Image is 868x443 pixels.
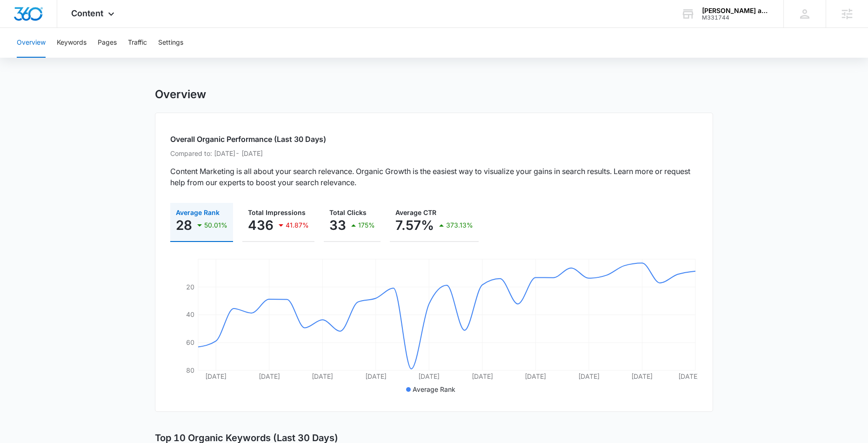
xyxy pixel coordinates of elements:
[312,372,333,380] tspan: [DATE]
[170,148,698,158] p: Compared to: [DATE] - [DATE]
[57,28,87,58] button: Keywords
[186,283,194,291] tspan: 20
[176,218,192,233] p: 28
[186,366,194,374] tspan: 80
[329,208,367,216] span: Total Clicks
[631,372,653,380] tspan: [DATE]
[395,218,434,233] p: 7.57%
[418,372,440,380] tspan: [DATE]
[248,208,306,216] span: Total Impressions
[365,372,387,380] tspan: [DATE]
[128,28,147,58] button: Traffic
[205,372,227,380] tspan: [DATE]
[329,218,346,233] p: 33
[286,222,309,228] p: 41.87%
[176,208,220,216] span: Average Rank
[71,8,103,18] span: Content
[186,310,194,318] tspan: 40
[446,222,473,228] p: 373.13%
[525,372,546,380] tspan: [DATE]
[158,28,183,58] button: Settings
[395,208,436,216] span: Average CTR
[702,7,770,14] div: account name
[186,338,194,346] tspan: 60
[248,218,274,233] p: 436
[98,28,117,58] button: Pages
[678,372,700,380] tspan: [DATE]
[413,385,455,393] span: Average Rank
[170,166,698,188] p: Content Marketing is all about your search relevance. Organic Growth is the easiest way to visual...
[155,87,206,101] h1: Overview
[702,14,770,21] div: account id
[204,222,227,228] p: 50.01%
[259,372,280,380] tspan: [DATE]
[578,372,600,380] tspan: [DATE]
[170,134,698,145] h2: Overall Organic Performance (Last 30 Days)
[358,222,375,228] p: 175%
[472,372,493,380] tspan: [DATE]
[17,28,46,58] button: Overview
